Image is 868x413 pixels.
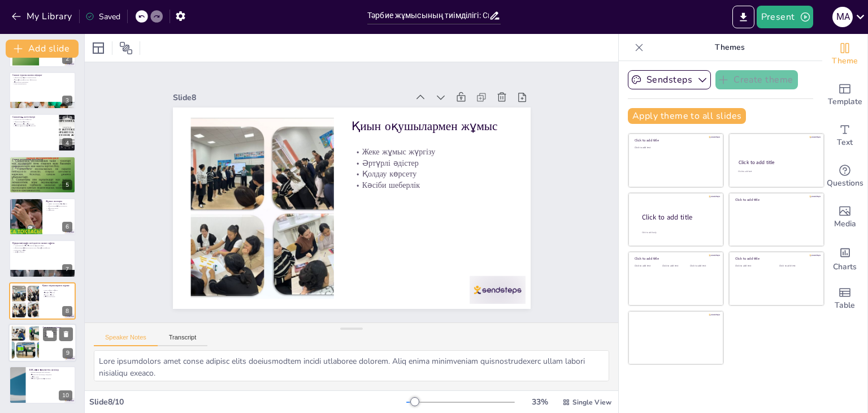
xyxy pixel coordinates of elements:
button: M A [832,6,853,28]
div: 8 [62,306,72,316]
button: Present [757,6,813,28]
p: Жұмыс жоспарының маңызы [46,203,72,205]
button: My Library [8,7,77,25]
button: Create theme [715,70,798,89]
button: Export to PowerPoint [732,6,754,28]
button: Delete Slide [59,327,73,341]
button: Apply theme to all slides [628,108,746,124]
div: Click to add title [635,256,715,261]
div: Click to add title [635,138,715,143]
p: Тәрбие жұмысының насихаты [29,377,72,380]
div: 10 [9,366,76,403]
div: 9 [63,349,73,359]
p: Қолдау көрсету [354,169,514,213]
p: Themes [648,34,811,61]
div: 2 [62,54,72,64]
div: 33 % [526,397,553,407]
span: Table [835,299,855,312]
p: Құндылықтарға негізделген сынып сағаты [12,242,72,246]
span: Single View [572,398,611,407]
div: Click to add text [735,265,771,268]
p: Оқушылардың жас ерекшеліктері [12,76,72,79]
button: Add slide [6,40,79,58]
button: Duplicate Slide [43,327,57,341]
p: Әртүрлі әдістер [42,291,72,294]
div: Layout [89,39,107,57]
div: Click to add text [635,147,715,149]
div: Get real-time input from your audience [822,156,867,197]
div: 5 [62,180,72,190]
span: Template [828,96,862,108]
p: Тәрбие жұмысының сапасы [12,167,72,169]
p: Пікірлерді тыңдау [42,331,73,333]
div: 7 [62,264,72,274]
div: Click to add text [635,265,660,268]
p: Әлеуметтік желілерді пайдалану [29,373,72,376]
p: Ата-анамен жұмыс [42,326,73,329]
span: Text [837,136,853,149]
p: Кәсіби даму [29,375,72,377]
div: Click to add body [642,231,713,234]
div: Add images, graphics, shapes or video [822,197,867,238]
div: Click to add text [662,265,688,268]
div: 3 [9,72,76,109]
p: Конкурстар мен байқаулар [12,119,56,121]
span: Theme [832,55,858,67]
div: 10 [59,390,72,401]
p: Оқушылардың қажеттіліктері мен қызығушылықтары [12,247,72,249]
button: Transcript [158,334,208,346]
p: Оқушылардың ынтасы [12,121,56,123]
div: Slide 8 [195,57,428,117]
p: Пікірлерді тыңдау [12,249,72,251]
div: 5 [9,156,76,193]
div: Add ready made slides [822,75,867,115]
p: Сынып жетекшінің жетістіктері [12,158,72,161]
div: 7 [9,240,76,277]
p: Қолдау көрсету [42,294,72,296]
p: Мәселелерді шешу [42,333,73,335]
p: Сыныптың жетістіктері [12,115,56,119]
div: 3 [62,96,72,106]
p: Жеке ерекшеліктер [12,83,72,85]
p: Жүйелілік [46,209,72,212]
button: Speaker Notes [94,334,158,346]
p: Оқушылардың қажеттіліктері [46,205,72,207]
div: 6 [9,198,76,235]
input: Insert title [367,7,489,24]
p: Жеке жұмыс жүргізу [359,147,519,191]
div: Add a table [822,278,867,319]
p: Жеке жұмыс жүргізу [42,289,72,291]
p: Қиын оқушылармен жұмыс [363,119,524,169]
p: Жарияланымдар мен жобалар [29,371,72,373]
div: Click to add title [735,197,816,202]
div: Click to add text [779,265,815,268]
p: Марапаттар мен жетістіктер [12,161,72,163]
span: Media [834,218,856,230]
div: M A [832,7,853,27]
div: Click to add title [642,212,714,222]
div: Click to add text [738,170,813,173]
div: 9 [8,324,76,362]
p: Түзетулер енгізу [46,207,72,209]
p: Кәсіби даму [12,165,72,167]
p: Жұмыс жоспары [46,200,72,203]
button: Sendsteps [628,70,711,89]
p: Кәсіби шеберлік [352,180,512,224]
textarea: Lore ipsumdolors amet conse adipisc elits doeiusmodtem incidi utlaboree dolorem. Aliq enima minim... [94,350,609,381]
p: Кәсіби даму [42,335,73,337]
div: Click to add title [735,256,816,261]
p: Тұлғалық даму [12,251,72,253]
span: Position [119,41,133,55]
div: Click to add text [690,265,715,268]
div: Add charts and graphs [822,238,867,278]
p: Кәсіби шеберлік [42,295,72,298]
p: Сынып туралы жалпы ақпарат [12,74,72,77]
p: Ата-анамен байланыс [42,329,73,331]
p: Қиын оқушылармен жұмыс [42,284,72,287]
div: 6 [62,222,72,232]
p: Инновациялық әдістер [12,163,72,165]
div: Saved [85,11,120,22]
div: Change the overall theme [822,34,867,75]
span: Questions [827,177,863,190]
span: Charts [833,261,857,273]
